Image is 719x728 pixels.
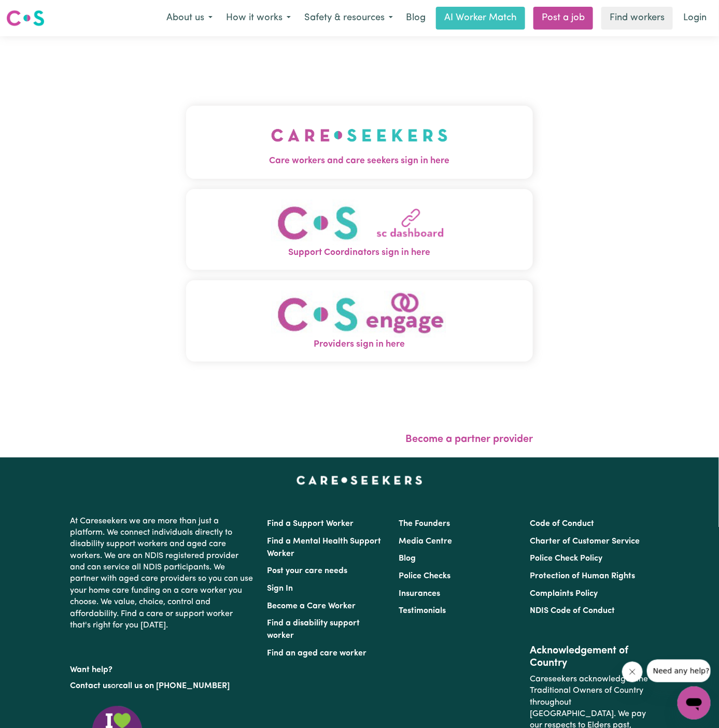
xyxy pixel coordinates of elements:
img: Careseekers logo [6,9,45,27]
p: At Careseekers we are more than just a platform. We connect individuals directly to disability su... [71,511,255,636]
button: Providers sign in here [186,280,533,362]
p: Want help? [71,660,255,676]
span: Care workers and care seekers sign in here [186,154,533,168]
a: Protection of Human Rights [530,572,635,580]
a: Find an aged care worker [267,649,367,658]
a: Find a Support Worker [267,520,354,528]
a: Media Centre [399,537,452,546]
a: Post your care needs [267,567,348,575]
a: Find a Mental Health Support Worker [267,537,382,558]
button: Support Coordinators sign in here [186,189,533,270]
a: Blog [399,554,416,563]
a: Police Check Policy [530,554,602,563]
button: How it works [219,7,298,29]
h2: Acknowledgement of Country [530,645,648,669]
p: or [71,676,255,696]
a: Code of Conduct [530,520,594,528]
span: Providers sign in here [186,338,533,351]
a: Become a partner provider [405,434,533,445]
a: Blog [400,7,432,30]
a: call us on [PHONE_NUMBER] [119,682,230,690]
a: Police Checks [399,572,450,580]
a: Login [677,7,713,30]
a: Find a disability support worker [267,619,360,640]
span: Support Coordinators sign in here [186,246,533,260]
a: The Founders [399,520,450,528]
a: NDIS Code of Conduct [530,607,615,615]
button: Safety & resources [298,7,400,29]
a: Find workers [601,7,673,30]
a: Careseekers home page [297,476,422,484]
a: Become a Care Worker [267,602,356,610]
iframe: Button to launch messaging window [678,687,711,720]
a: Careseekers logo [6,6,45,30]
iframe: Message from company [647,660,711,682]
a: Charter of Customer Service [530,537,640,546]
a: Contact us [71,682,111,690]
a: Sign In [267,584,293,593]
a: Post a job [533,7,593,30]
a: AI Worker Match [436,7,525,30]
a: Insurances [399,590,440,598]
a: Complaints Policy [530,590,598,598]
button: Care workers and care seekers sign in here [186,106,533,178]
a: Testimonials [399,607,446,615]
iframe: Close message [622,662,643,682]
button: About us [160,7,219,29]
